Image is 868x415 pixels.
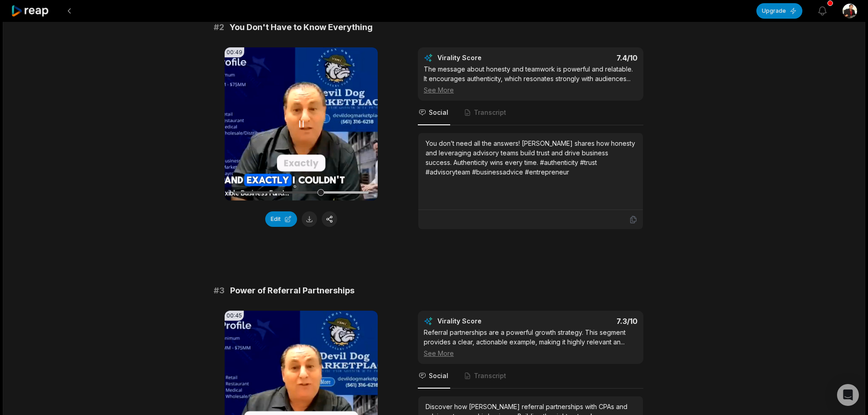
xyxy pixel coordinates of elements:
div: Referral partnerships are a powerful growth strategy. This segment provides a clear, actionable e... [424,328,637,358]
span: Power of Referral Partnerships [230,284,354,297]
video: Your browser does not support mp4 format. [225,47,378,200]
div: 7.4 /10 [540,53,638,62]
div: Open Intercom Messenger [837,384,859,406]
div: The message about honesty and teamwork is powerful and relatable. It encourages authenticity, whi... [424,64,637,95]
span: Transcript [474,108,506,117]
div: 7.3 /10 [540,317,638,326]
nav: Tabs [418,364,643,389]
span: You Don't Have to Know Everything [230,21,373,34]
nav: Tabs [418,101,643,125]
div: See More [424,85,637,95]
span: # 3 [214,284,225,297]
div: You don’t need all the answers! [PERSON_NAME] shares how honesty and leveraging advisory teams bu... [426,138,636,177]
div: See More [424,348,637,358]
button: Upgrade [756,3,802,19]
span: Social [429,108,448,117]
span: Social [429,371,448,380]
span: # 2 [214,21,224,34]
span: Transcript [474,371,506,380]
div: Virality Score [437,317,535,326]
div: Virality Score [437,53,535,62]
button: Edit [265,211,297,227]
